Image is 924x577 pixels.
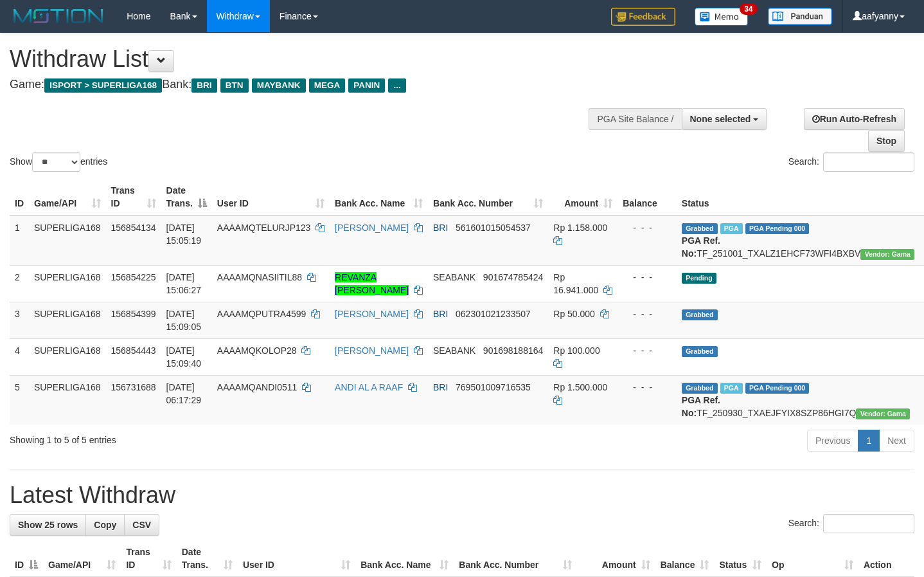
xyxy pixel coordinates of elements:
td: 3 [10,302,29,338]
span: Grabbed [682,309,718,320]
span: Copy 561601015054537 to clipboard [456,223,531,233]
th: Op: activate to sort column ascending [767,540,858,577]
span: Grabbed [682,223,718,234]
span: 34 [740,3,757,15]
span: AAAAMQANDI0511 [217,382,298,392]
div: Showing 1 to 5 of 5 entries [10,428,375,446]
div: - - - [623,271,671,284]
span: 156854225 [111,272,156,282]
span: CSV [132,520,151,530]
span: BRI [191,78,217,93]
span: AAAAMQNASIITIL88 [217,272,302,282]
span: PANIN [348,78,385,93]
span: 156854399 [111,309,156,319]
a: Previous [807,430,858,452]
span: PGA Pending [745,223,810,234]
span: Copy 062301021233507 to clipboard [456,309,531,319]
td: TF_250930_TXAEJFYIX8SZP86HGI7Q [677,375,920,425]
span: AAAAMQPUTRA4599 [217,309,307,319]
th: Trans ID: activate to sort column ascending [106,179,161,215]
span: Show 25 rows [18,520,78,530]
span: None selected [690,114,751,124]
span: Marked by aafsengchandara [720,223,743,234]
th: Balance [617,179,677,215]
span: BRI [433,382,448,392]
th: Date Trans.: activate to sort column descending [161,179,212,215]
th: User ID: activate to sort column ascending [238,540,355,577]
b: PGA Ref. No: [682,235,720,259]
a: Copy [85,514,125,536]
a: ANDI AL A RAAF [335,382,403,392]
span: Vendor URL: https://trx31.1velocity.biz [856,408,910,419]
td: 4 [10,338,29,375]
input: Search: [823,514,914,533]
th: Game/API: activate to sort column ascending [29,179,106,215]
span: SEABANK [433,345,475,356]
span: BRI [433,309,448,319]
span: 156854134 [111,223,156,233]
label: Search: [788,152,914,172]
label: Search: [788,514,914,533]
td: 2 [10,265,29,302]
span: 156731688 [111,382,156,392]
span: Rp 1.500.000 [553,382,607,392]
td: SUPERLIGA168 [29,215,106,266]
span: [DATE] 15:06:27 [166,272,202,295]
span: PGA Pending [745,383,810,394]
span: BTN [220,78,249,93]
td: SUPERLIGA168 [29,338,106,375]
th: Bank Acc. Number: activate to sort column ascending [428,179,548,215]
span: Vendor URL: https://trx31.1velocity.biz [860,249,914,260]
th: ID: activate to sort column descending [10,540,43,577]
span: AAAAMQTELURJP123 [217,223,311,233]
span: Grabbed [682,346,718,357]
label: Show entries [10,152,107,172]
img: Button%20Memo.svg [695,8,749,26]
span: MEGA [309,78,346,93]
span: BRI [433,223,448,233]
span: MAYBANK [252,78,306,93]
span: [DATE] 06:17:29 [166,382,202,405]
div: - - - [623,221,671,234]
span: Rp 1.158.000 [553,223,607,233]
td: 1 [10,215,29,266]
span: 156854443 [111,345,156,356]
th: Bank Acc. Number: activate to sort column ascending [454,540,577,577]
a: Next [879,430,914,452]
td: TF_251001_TXALZ1EHCF73WFI4BXBV [677,215,920,266]
div: - - - [623,344,671,357]
span: Rp 100.000 [553,345,600,356]
th: User ID: activate to sort column ascending [212,179,330,215]
span: ISPORT > SUPERLIGA168 [44,78,162,93]
th: Balance: activate to sort column ascending [655,540,715,577]
h1: Latest Withdraw [10,482,914,508]
div: PGA Site Balance / [589,108,681,130]
img: Feedback.jpg [611,8,675,26]
h1: Withdraw List [10,46,603,72]
span: Pending [682,273,716,284]
span: Rp 16.941.000 [553,272,598,295]
span: SEABANK [433,272,475,282]
h4: Game: Bank: [10,78,603,91]
span: [DATE] 15:09:05 [166,309,202,332]
span: Grabbed [682,383,718,394]
a: CSV [124,514,159,536]
a: [PERSON_NAME] [335,223,409,233]
a: Show 25 rows [10,514,86,536]
td: 5 [10,375,29,425]
span: Copy [94,520,116,530]
th: Amount: activate to sort column ascending [548,179,617,215]
a: REVANZA [PERSON_NAME] [335,272,409,295]
a: [PERSON_NAME] [335,345,409,356]
th: Bank Acc. Name: activate to sort column ascending [330,179,428,215]
span: Copy 901674785424 to clipboard [483,272,543,282]
span: Rp 50.000 [553,309,595,319]
th: Bank Acc. Name: activate to sort column ascending [355,540,454,577]
button: None selected [682,108,767,130]
a: Stop [868,130,905,152]
td: SUPERLIGA168 [29,375,106,425]
th: Status [677,179,920,215]
a: Run Auto-Refresh [804,108,905,130]
span: Copy 769501009716535 to clipboard [456,382,531,392]
td: SUPERLIGA168 [29,265,106,302]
